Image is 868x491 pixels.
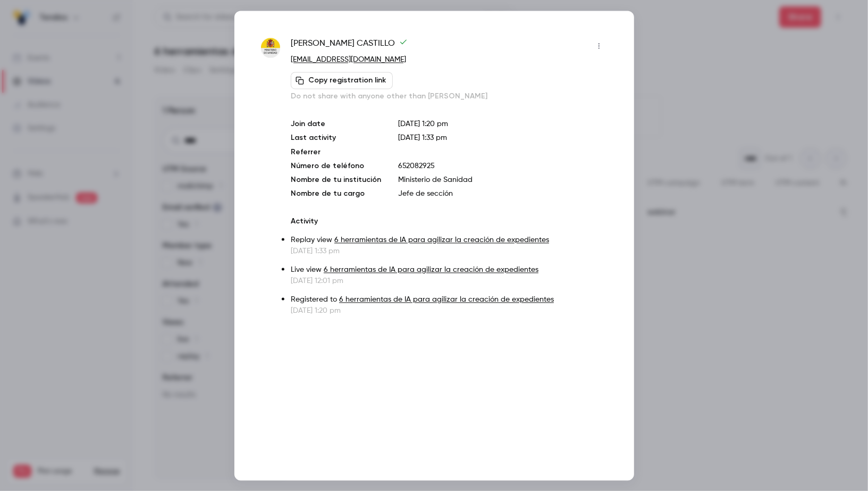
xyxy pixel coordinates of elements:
[291,246,607,256] p: [DATE] 1:33 pm
[291,264,607,276] p: Live view
[291,188,381,199] p: Nombre de tu cargo
[398,119,607,129] p: [DATE] 1:20 pm
[291,132,381,144] p: Last activity
[291,72,393,89] button: Copy registration link
[324,266,538,273] a: 6 herramientas de IA para agilizar la creación de expedientes
[291,37,408,54] span: [PERSON_NAME] CASTILLO
[398,174,607,185] p: Ministerio de Sanidad
[291,276,607,286] p: [DATE] 12:01 pm
[291,216,607,227] p: Activity
[339,296,554,303] a: 6 herramientas de IA para agilizar la creación de expedientes
[398,134,447,142] span: [DATE] 1:33 pm
[291,119,381,129] p: Join date
[291,56,406,63] a: [EMAIL_ADDRESS][DOMAIN_NAME]
[291,235,607,246] p: Replay view
[261,38,281,58] img: sanidad.gob.es
[291,294,607,305] p: Registered to
[291,147,381,157] p: Referrer
[291,91,607,102] p: Do not share with anyone other than [PERSON_NAME]
[398,161,607,171] p: 652082925
[291,305,607,316] p: [DATE] 1:20 pm
[291,161,381,171] p: Número de teléfono
[398,188,607,199] p: Jefe de sección
[291,174,381,185] p: Nombre de tu institución
[334,236,549,244] a: 6 herramientas de IA para agilizar la creación de expedientes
